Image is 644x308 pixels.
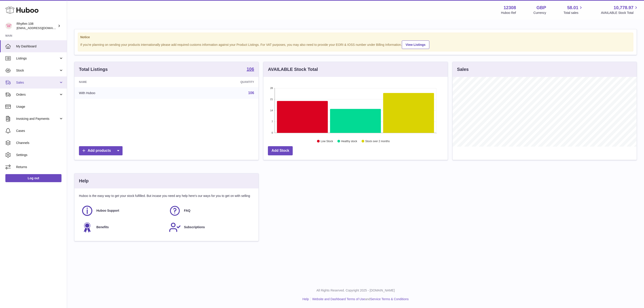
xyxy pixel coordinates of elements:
span: FAQ [184,209,191,213]
a: View Listings [402,40,429,49]
div: Currency [534,11,546,15]
text: 7 [272,120,273,123]
span: 58.01 [567,5,578,11]
text: 21 [270,98,273,101]
text: 28 [270,87,273,89]
a: FAQ [169,205,252,217]
h3: Total Listings [79,66,108,72]
a: Huboo Support [81,205,164,217]
span: Usage [16,105,64,109]
span: Settings [16,153,64,157]
text: Low Stock [321,140,333,143]
span: Huboo Support [96,209,119,213]
th: Name [74,77,172,87]
span: Cases [16,129,64,133]
div: If you're planning on sending your products internationally please add required customs informati... [80,40,631,49]
h3: AVAILABLE Stock Total [268,66,318,72]
a: Log out [5,174,61,182]
a: Website and Dashboard Terms of Use [312,297,365,301]
a: Subscriptions [169,221,252,233]
td: With Huboo [74,87,172,99]
strong: 106 [247,67,254,71]
strong: GBP [536,5,546,11]
span: AVAILABLE Stock Total [601,11,639,15]
span: Total sales [563,11,583,15]
span: Invoicing and Payments [16,117,59,121]
a: 106 [248,91,254,95]
strong: Notice [80,35,631,39]
span: Stock [16,68,59,73]
div: Huboo Ref [501,11,516,15]
text: Healthy stock [341,140,358,143]
text: 14 [270,109,273,112]
span: Returns [16,165,64,169]
span: Listings [16,56,59,61]
a: Help [303,297,309,301]
p: Huboo is the easy way to get your stock fulfilled. But incase you need any help here's our ways f... [79,194,254,198]
span: Benefits [96,225,109,229]
a: 106 [247,67,254,72]
span: Channels [16,141,64,145]
a: Service Terms & Conditions [370,297,409,301]
a: Add products [79,146,123,155]
h3: Help [79,178,89,184]
text: 0 [272,131,273,134]
th: Quantity [172,77,258,87]
span: Subscriptions [184,225,205,229]
span: [EMAIL_ADDRESS][DOMAIN_NAME] [17,26,66,30]
span: Sales [16,80,59,85]
a: 10,778.97 AVAILABLE Stock Total [601,5,639,15]
p: All Rights Reserved. Copyright 2025 - [DOMAIN_NAME] [71,288,640,293]
div: Rhythm 108 [17,22,57,30]
img: orders@rhythm108.com [5,23,12,29]
span: Orders [16,93,59,97]
h3: Sales [457,66,469,72]
a: Add Stock [268,146,293,155]
strong: 12308 [504,5,516,11]
span: My Dashboard [16,44,64,49]
li: and [311,297,409,301]
a: Benefits [81,221,164,233]
span: 10,778.97 [614,5,633,11]
a: 58.01 Total sales [563,5,583,15]
text: Stock over 2 months [365,140,390,143]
